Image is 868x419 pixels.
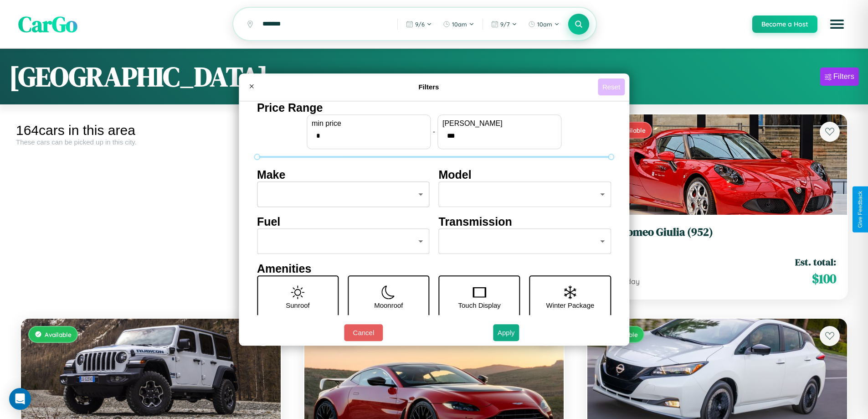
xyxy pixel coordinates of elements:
h4: Fuel [257,215,430,228]
h4: Price Range [257,101,611,114]
button: 10am [524,17,564,31]
p: Moonroof [374,299,403,311]
span: 10am [537,21,552,28]
h3: Alfa Romeo Giulia (952) [598,226,836,239]
button: Filters [820,67,859,86]
button: Reset [598,78,625,95]
div: Filters [833,72,854,81]
h4: Amenities [257,262,611,275]
span: / day [621,277,640,286]
h4: Make [257,168,430,181]
label: min price [312,119,426,128]
span: 9 / 7 [500,21,510,28]
h4: Filters [260,83,598,91]
div: Give Feedback [857,191,863,228]
span: 10am [452,21,467,28]
button: Apply [493,324,519,341]
div: 164 cars in this area [16,123,286,138]
p: Winter Package [546,299,595,311]
button: Become a Host [752,16,817,33]
button: Cancel [344,324,383,341]
p: Touch Display [458,299,500,311]
span: Est. total: [795,255,836,269]
p: Sunroof [286,299,310,311]
p: - [433,125,435,138]
a: Alfa Romeo Giulia (952)2016 [598,226,836,248]
button: 10am [438,17,479,31]
label: [PERSON_NAME] [442,119,556,128]
h4: Model [439,168,611,181]
button: 9/7 [487,17,522,31]
button: 9/6 [401,17,437,31]
span: $ 100 [812,269,836,288]
h1: [GEOGRAPHIC_DATA] [9,58,268,95]
span: 9 / 6 [415,21,425,28]
span: Available [45,331,72,338]
span: CarGo [18,9,77,39]
div: Open Intercom Messenger [9,388,31,410]
h4: Transmission [439,215,611,228]
button: Open menu [824,11,850,37]
div: These cars can be picked up in this city. [16,138,286,146]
